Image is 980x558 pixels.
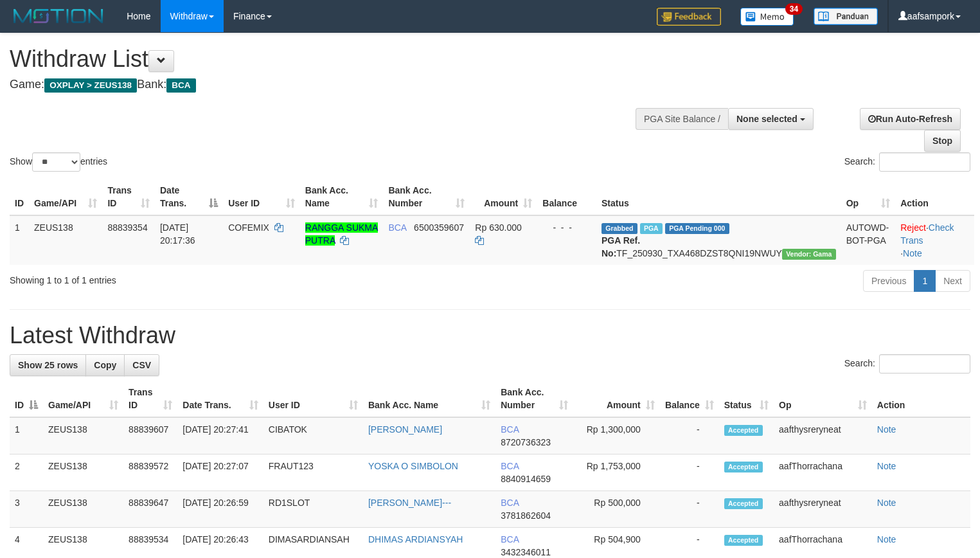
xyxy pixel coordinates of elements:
span: Copy 3432346011 to clipboard [501,547,551,557]
th: Bank Acc. Number: activate to sort column ascending [383,179,470,215]
span: Copy 3781862604 to clipboard [501,510,551,521]
th: User ID: activate to sort column ascending [263,381,363,417]
span: Grabbed [601,223,637,234]
span: [DATE] 20:17:36 [160,222,195,246]
a: Copy [85,354,125,376]
img: Feedback.jpg [657,8,721,26]
div: - - - [542,221,591,234]
div: Showing 1 to 1 of 1 entries [10,269,398,287]
th: User ID: activate to sort column ascending [223,179,300,215]
th: Action [895,179,974,215]
td: [DATE] 20:27:41 [177,417,263,455]
span: 34 [785,3,803,15]
td: FRAUT123 [263,455,363,491]
span: Accepted [724,498,763,509]
span: Show 25 rows [18,360,78,370]
td: - [660,455,719,491]
th: Action [872,381,970,417]
th: Amount: activate to sort column ascending [470,179,537,215]
span: Copy 8720736323 to clipboard [501,437,551,447]
th: Status [596,179,841,215]
td: ZEUS138 [29,215,102,265]
img: MOTION_logo.png [10,6,107,26]
th: Trans ID: activate to sort column ascending [102,179,155,215]
th: Game/API: activate to sort column ascending [29,179,102,215]
input: Search: [879,152,970,172]
h4: Game: Bank: [10,78,641,91]
span: Vendor URL: https://trx31.1velocity.biz [782,249,836,260]
span: Rp 630.000 [475,222,521,233]
span: BCA [501,534,519,544]
td: aafthysreryneat [774,417,872,455]
th: Amount: activate to sort column ascending [573,381,659,417]
span: BCA [501,498,519,508]
h1: Withdraw List [10,46,641,72]
td: CIBATOK [263,417,363,455]
th: Status: activate to sort column ascending [719,381,774,417]
div: PGA Site Balance / [636,108,728,130]
select: Showentries [32,152,80,172]
span: 88839354 [107,222,147,233]
a: Check Trans [900,222,954,246]
span: Accepted [724,425,763,436]
span: CSV [132,360,151,370]
th: ID: activate to sort column descending [10,381,43,417]
span: BCA [501,424,519,435]
input: Search: [879,354,970,373]
span: BCA [166,78,195,93]
th: Op: activate to sort column ascending [841,179,896,215]
td: ZEUS138 [43,417,123,455]
td: 1 [10,215,29,265]
td: ZEUS138 [43,455,123,491]
th: Balance [537,179,596,215]
td: AUTOWD-BOT-PGA [841,215,896,265]
td: aafThorrachana [774,455,872,491]
td: Rp 500,000 [573,491,659,528]
a: Run Auto-Refresh [860,108,961,130]
span: OXPLAY > ZEUS138 [44,78,137,93]
th: Date Trans.: activate to sort column ascending [177,381,263,417]
a: Reject [900,222,926,233]
td: 88839572 [123,455,177,491]
th: Trans ID: activate to sort column ascending [123,381,177,417]
a: Previous [863,270,914,292]
td: TF_250930_TXA468DZST8QNI19NWUY [596,215,841,265]
a: Note [877,461,896,471]
a: DHIMAS ARDIANSYAH [368,534,463,544]
a: Note [877,424,896,435]
b: PGA Ref. No: [601,235,640,258]
a: Note [877,534,896,544]
td: 3 [10,491,43,528]
a: 1 [914,270,936,292]
label: Search: [844,152,970,172]
a: Note [877,498,896,508]
td: 1 [10,417,43,455]
a: Show 25 rows [10,354,86,376]
span: Copy 6500359607 to clipboard [414,222,464,233]
th: Bank Acc. Name: activate to sort column ascending [363,381,495,417]
th: Op: activate to sort column ascending [774,381,872,417]
a: Stop [924,130,961,152]
td: aafthysreryneat [774,491,872,528]
span: Accepted [724,462,763,473]
span: COFEMIX [228,222,269,233]
span: Marked by aafsolysreylen [640,223,663,234]
td: [DATE] 20:27:07 [177,455,263,491]
img: Button%20Memo.svg [740,8,794,26]
a: YOSKA O SIMBOLON [368,461,458,471]
span: PGA Pending [665,223,729,234]
label: Search: [844,354,970,373]
th: Game/API: activate to sort column ascending [43,381,123,417]
h1: Latest Withdraw [10,323,970,348]
td: Rp 1,753,000 [573,455,659,491]
td: - [660,417,719,455]
a: [PERSON_NAME] [368,424,442,435]
td: Rp 1,300,000 [573,417,659,455]
a: Note [903,248,922,258]
img: panduan.png [814,8,878,25]
a: CSV [124,354,159,376]
td: - [660,491,719,528]
th: Date Trans.: activate to sort column descending [155,179,223,215]
th: Bank Acc. Number: activate to sort column ascending [495,381,573,417]
td: [DATE] 20:26:59 [177,491,263,528]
